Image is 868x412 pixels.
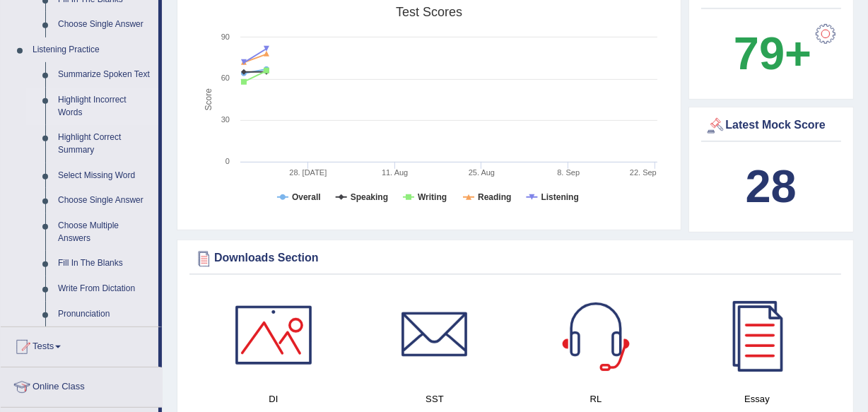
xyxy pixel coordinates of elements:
[52,276,158,302] a: Write From Dictation
[351,192,388,202] tspan: Speaking
[478,192,511,202] tspan: Reading
[52,163,158,189] a: Select Missing Word
[361,392,508,406] h4: SST
[469,168,495,177] tspan: 25. Aug
[734,28,811,79] b: 79+
[630,168,657,177] tspan: 22. Sep
[382,168,408,177] tspan: 11. Aug
[52,88,158,125] a: Highlight Incorrect Words
[221,115,230,124] text: 30
[225,157,230,165] text: 0
[52,213,158,251] a: Choose Multiple Answers
[418,192,447,202] tspan: Writing
[557,168,580,177] tspan: 8. Sep
[522,392,669,406] h4: RL
[746,160,797,212] b: 28
[396,5,462,19] tspan: Test scores
[52,302,158,327] a: Pronunciation
[221,73,230,82] text: 60
[193,248,838,269] div: Downloads Section
[204,88,213,111] tspan: Score
[289,168,327,177] tspan: 28. [DATE]
[52,188,158,213] a: Choose Single Answer
[541,192,579,202] tspan: Listening
[52,62,158,88] a: Summarize Spoken Text
[200,392,347,406] h4: DI
[52,125,158,163] a: Highlight Correct Summary
[52,12,158,37] a: Choose Single Answer
[705,115,838,136] div: Latest Mock Score
[1,327,158,363] a: Tests
[292,192,321,202] tspan: Overall
[52,251,158,276] a: Fill In The Blanks
[1,367,162,403] a: Online Class
[26,37,158,63] a: Listening Practice
[221,33,230,41] text: 90
[684,392,831,406] h4: Essay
